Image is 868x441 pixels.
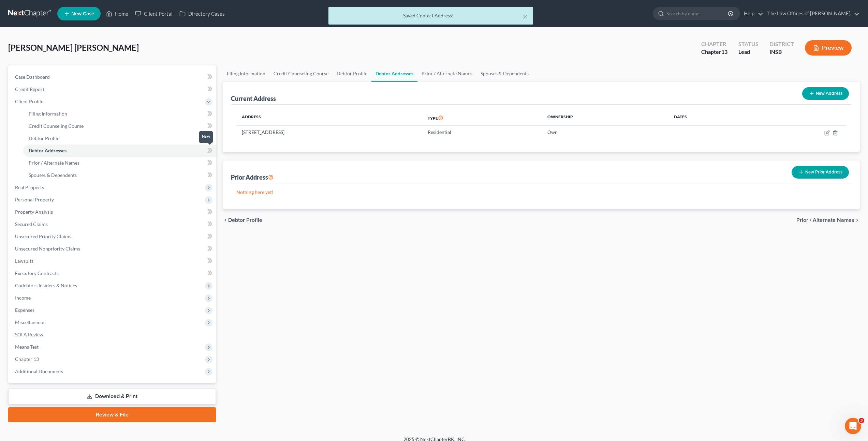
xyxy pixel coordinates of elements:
span: Debtor Profile [228,217,262,223]
span: Client Profile [15,98,43,104]
p: Nothing here yet! [236,189,846,196]
iframe: Intercom live chat [845,418,861,434]
span: Spouses & Dependents [29,172,77,178]
div: Chapter [701,48,727,56]
div: Lead [738,48,759,56]
a: Credit Counseling Course [269,65,333,82]
div: Current Address [231,94,276,103]
span: Chapter 13 [15,356,39,362]
span: Secured Claims [15,221,48,227]
button: chevron_left Debtor Profile [223,217,262,223]
span: Miscellaneous [15,319,45,325]
span: Debtor Addresses [29,148,67,153]
a: Unsecured Nonpriority Claims [10,243,216,255]
a: SOFA Review [10,329,216,341]
div: Chapter [701,40,727,48]
a: Debtor Profile [333,65,371,82]
span: Credit Counseling Course [29,123,84,129]
th: Ownership [542,110,668,126]
a: Debtor Profile [23,132,216,145]
button: New Prior Address [792,166,849,179]
span: SOFA Review [15,332,43,337]
button: New Address [802,87,849,100]
span: Case Dashboard [15,74,50,80]
td: Own [542,126,668,139]
span: Income [15,295,31,301]
span: Expenses [15,307,34,313]
span: Real Property [15,184,44,190]
span: 13 [721,48,727,55]
a: Credit Counseling Course [23,120,216,132]
a: Property Analysis [10,206,216,218]
a: Review & File [8,407,216,422]
button: Preview [805,40,852,56]
span: Prior / Alternate Names [29,160,79,166]
a: Unsecured Priority Claims [10,230,216,243]
a: Spouses & Dependents [23,169,216,181]
a: Prior / Alternate Names [417,65,476,82]
th: Type [422,110,542,126]
a: Credit Report [10,83,216,95]
span: Credit Report [15,86,44,92]
span: Debtor Profile [29,135,59,141]
span: Executory Contracts [15,270,59,276]
a: Executory Contracts [10,267,216,279]
a: Download & Print [8,389,216,405]
a: Prior / Alternate Names [23,157,216,169]
td: Residential [422,126,542,139]
a: Lawsuits [10,255,216,267]
button: × [523,12,528,20]
span: Additional Documents [15,368,63,374]
th: Dates [668,110,751,126]
button: Prior / Alternate Names chevron_right [796,217,860,223]
span: Unsecured Priority Claims [15,233,71,239]
span: Property Analysis [15,209,53,215]
i: chevron_right [854,217,860,223]
a: Debtor Addresses [23,145,216,157]
a: Debtor Addresses [371,65,417,82]
a: Case Dashboard [10,71,216,83]
div: Status [738,40,759,48]
a: Filing Information [23,108,216,120]
a: Filing Information [223,65,269,82]
span: Prior / Alternate Names [796,217,854,223]
span: Codebtors Insiders & Notices [15,283,77,288]
span: Lawsuits [15,258,33,264]
div: District [769,40,794,48]
a: Secured Claims [10,218,216,230]
i: chevron_left [223,217,228,223]
span: Means Test [15,344,39,350]
a: Spouses & Dependents [476,65,533,82]
td: [STREET_ADDRESS] [236,126,422,139]
span: Unsecured Nonpriority Claims [15,246,80,252]
div: Prior Address [231,173,274,181]
span: Personal Property [15,197,54,202]
span: 3 [859,418,864,423]
th: Address [236,110,422,126]
div: INSB [769,48,794,56]
div: Saved Contact Address! [334,12,528,19]
span: Filing Information [29,111,67,117]
span: [PERSON_NAME] [PERSON_NAME] [8,43,139,52]
div: New [199,131,213,142]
